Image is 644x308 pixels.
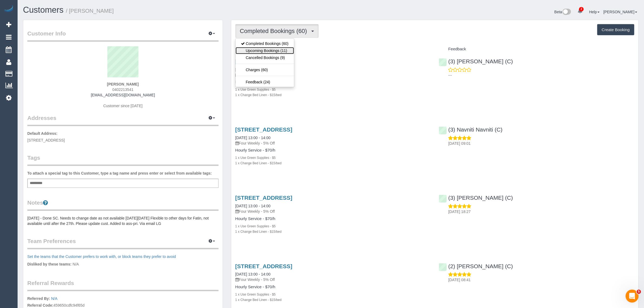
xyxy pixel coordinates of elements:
h4: Hourly Service - $70/h [235,285,431,289]
a: Cancelled Bookings (9) [236,54,294,61]
label: Referred By: [27,296,50,301]
span: N/A [72,262,79,266]
span: [STREET_ADDRESS] [27,138,65,142]
a: [DATE] 13:00 - 14:00 [235,204,270,208]
p: --- [448,73,634,78]
span: Completed Bookings (60) [240,28,310,34]
label: Referral Code: [27,303,53,308]
img: Automaid Logo [3,5,14,13]
a: Charges (60) [236,66,294,73]
button: Create Booking [597,24,634,35]
p: Four Weekly - 5% Off [235,72,431,78]
a: (3) Navniti Navniti (C) [439,126,503,133]
a: Help [589,10,600,14]
a: [DATE] 13:00 - 14:00 [235,272,270,276]
a: (3) [PERSON_NAME] (C) [439,195,513,201]
small: 1 x Change Bed Linen - $15/bed [235,298,282,302]
a: [PERSON_NAME] [603,10,637,14]
p: [DATE] 09:01 [448,141,634,146]
a: [STREET_ADDRESS] [235,126,292,133]
small: 1 x Change Bed Linen - $15/bed [235,230,282,234]
a: N/A [51,296,57,301]
h4: Service [235,47,431,51]
small: / [PERSON_NAME] [66,8,114,14]
small: 1 x Use Green Supplies - $5 [235,224,276,228]
a: Upcoming Bookings (11) [236,47,294,54]
iframe: Intercom live chat [626,290,639,303]
p: Four Weekly - 5% Off [235,140,431,146]
legend: Team Preferences [27,237,219,249]
span: 0402213541 [112,87,133,92]
label: Default Address: [27,131,58,136]
span: 5 [637,290,641,294]
a: [EMAIL_ADDRESS][DOMAIN_NAME] [91,93,155,97]
a: [STREET_ADDRESS] [235,195,292,201]
h4: Feedback [439,47,634,51]
a: Completed Bookings (60) [236,40,294,47]
h4: Hourly Service - $70/h [235,80,431,84]
small: 1 x Use Green Supplies - $5 [235,88,276,91]
legend: Tags [27,154,219,166]
p: Four Weekly - 5% Off [235,209,431,214]
p: [DATE] 08:41 [448,277,634,283]
label: To attach a special tag to this Customer, type a tag name and press enter or select from availabl... [27,171,212,176]
small: 1 x Use Green Supplies - $5 [235,293,276,296]
h4: Hourly Service - $70/h [235,148,431,153]
span: Customer since [DATE] [103,104,143,108]
a: [DATE] 13:00 - 14:00 [235,136,270,140]
a: Feedback (24) [236,78,294,86]
label: Disliked by these teams: [27,261,71,267]
pre: [DATE] - Done SC. Needs to change date as not available [DATE][DATE] Flexible to other days for F... [27,215,219,226]
a: (2) [PERSON_NAME] (C) [439,263,513,269]
small: 1 x Change Bed Linen - $15/bed [235,161,282,165]
legend: Customer Info [27,30,219,42]
p: [DATE] 18:27 [448,209,634,214]
legend: Referral Rewards [27,279,219,291]
small: 1 x Change Bed Linen - $15/bed [235,93,282,97]
a: [STREET_ADDRESS] [235,263,292,269]
a: (3) [PERSON_NAME] (C) [439,58,513,64]
a: Beta [554,10,571,14]
a: 2 [575,5,585,17]
legend: Notes [27,199,219,211]
span: 2 [579,7,584,11]
h4: Hourly Service - $70/h [235,217,431,221]
a: Customers [23,5,64,15]
img: New interface [562,9,571,16]
a: Set the teams that the Customer prefers to work with, or block teams they prefer to avoid [27,254,176,259]
strong: [PERSON_NAME] [107,82,139,86]
small: 1 x Use Green Supplies - $5 [235,156,276,160]
button: Completed Bookings (60) [235,24,319,38]
p: Four Weekly - 5% Off [235,277,431,282]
